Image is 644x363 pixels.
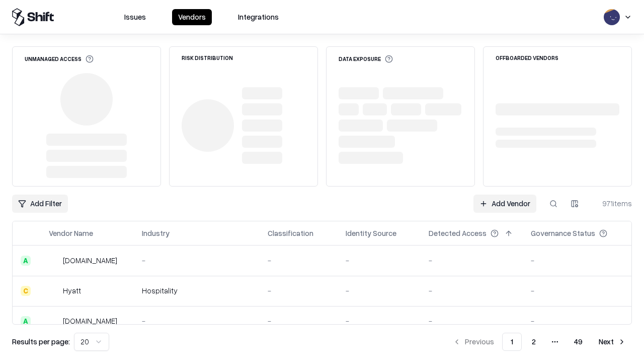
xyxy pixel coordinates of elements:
img: primesec.co.il [49,316,59,326]
div: [DOMAIN_NAME] [63,316,117,326]
div: [DOMAIN_NAME] [63,255,117,266]
button: 1 [502,333,522,351]
div: - [268,316,330,326]
div: A [21,316,31,326]
button: 2 [524,333,544,351]
div: Industry [142,228,170,238]
div: C [21,286,31,296]
div: - [142,316,252,326]
button: Next [593,333,632,351]
p: Results per page: [12,336,70,347]
div: - [268,255,330,266]
div: - [429,285,515,296]
div: - [429,255,515,266]
img: intrado.com [49,256,59,266]
div: Offboarded Vendors [496,55,558,60]
div: Risk Distribution [182,55,233,60]
div: Vendor Name [49,228,93,238]
div: Classification [268,228,313,238]
div: - [142,255,252,266]
div: Data Exposure [339,55,393,63]
img: Hyatt [49,286,59,296]
div: Hyatt [63,285,81,296]
div: - [268,285,330,296]
button: Vendors [172,9,212,25]
div: Governance Status [531,228,595,238]
div: - [531,255,623,266]
div: Hospitality [142,285,252,296]
div: - [531,285,623,296]
div: - [531,316,623,326]
div: Detected Access [429,228,487,238]
div: - [346,316,413,326]
nav: pagination [447,333,632,351]
div: - [346,285,413,296]
div: - [346,255,413,266]
div: - [429,316,515,326]
button: Add Filter [12,195,68,213]
button: 49 [566,333,591,351]
div: A [21,256,31,266]
div: 971 items [592,198,632,209]
button: Integrations [232,9,285,25]
button: Issues [118,9,152,25]
div: Identity Source [346,228,396,238]
a: Add Vendor [473,195,536,213]
div: Unmanaged Access [25,55,94,63]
